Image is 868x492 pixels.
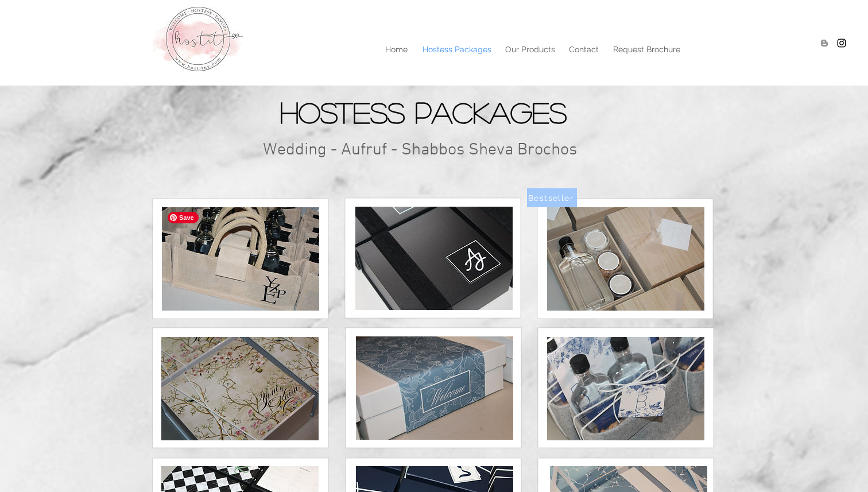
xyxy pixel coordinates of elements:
[563,41,604,58] p: Contact
[161,337,319,440] img: IMG_0212.JPG
[356,336,513,440] img: IMG_9668.JPG
[417,41,497,58] p: Hostess Packages
[415,41,498,58] a: Hostess Packages
[355,207,513,310] img: IMG_8953.JPG
[606,41,688,58] a: Request Brochure
[168,212,199,223] span: Save
[205,41,688,58] nav: Site
[819,37,847,49] ul: Social Bar
[527,188,577,207] button: Bestseller
[607,41,686,58] p: Request Brochure
[498,41,561,58] a: Our Products
[499,41,561,58] p: Our Products
[280,98,567,126] span: Hostess Packages
[836,37,847,49] img: Hostitny
[547,337,704,440] img: IMG_9745.JPG
[263,140,592,161] h2: Wedding - Aufruf - Shabbos Sheva Brochos
[819,37,830,49] img: Blogger
[561,41,606,58] a: Contact
[528,193,573,203] span: Bestseller
[379,41,413,58] p: Home
[377,41,415,58] a: Home
[162,207,319,311] img: IMG_0565.JPG
[547,207,704,311] img: IMG_2357.JPG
